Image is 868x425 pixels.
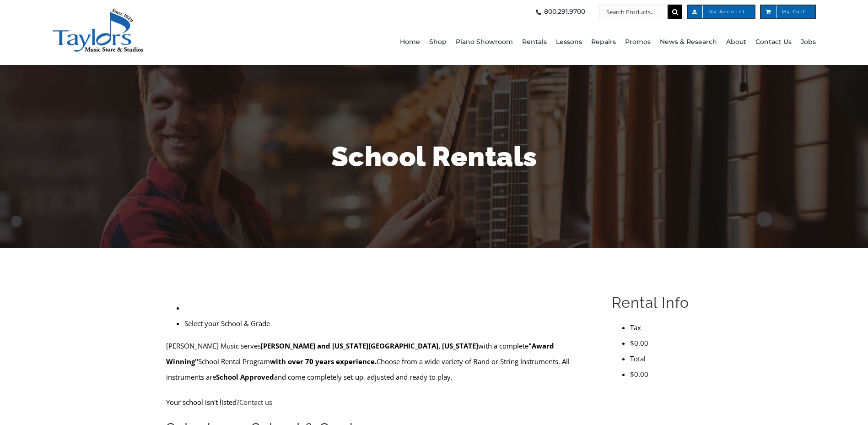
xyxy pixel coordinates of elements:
h1: School Rentals [167,137,702,176]
span: Home [400,35,420,49]
a: Promos [625,19,651,65]
span: My Account [697,10,745,14]
a: 800.291.9700 [533,5,585,19]
input: Search [668,5,682,19]
a: News & Research [660,19,717,65]
strong: [PERSON_NAME] and [US_STATE][GEOGRAPHIC_DATA], [US_STATE] [261,341,478,350]
strong: School Approved [216,372,274,381]
span: Jobs [801,35,816,49]
a: About [726,19,746,65]
nav: Top Right [251,5,816,19]
span: Shop [429,35,447,49]
a: My Account [687,5,755,19]
strong: with over 70 years experience. [270,357,377,366]
a: Shop [429,19,447,65]
a: Contact Us [755,19,792,65]
span: Lessons [556,35,582,49]
a: Contact us [239,398,272,407]
li: Select your School & Grade [184,316,590,331]
span: Promos [625,35,651,49]
p: [PERSON_NAME] Music serves with a complete School Rental Program Choose from a wide variety of Ba... [166,338,590,385]
a: taylors-music-store-west-chester [52,7,144,16]
span: Rentals [522,35,547,49]
span: Contact Us [755,35,792,49]
p: Your school isn't listed? [166,394,590,410]
li: $0.00 [630,335,702,351]
span: Repairs [591,35,616,49]
span: Piano Showroom [456,35,513,49]
a: Home [400,19,420,65]
span: About [726,35,746,49]
a: My Cart [760,5,816,19]
li: $0.00 [630,366,702,382]
span: My Cart [770,10,806,14]
a: Repairs [591,19,616,65]
a: Lessons [556,19,582,65]
a: Jobs [801,19,816,65]
h2: Rental Info [612,293,702,312]
span: News & Research [660,35,717,49]
a: Piano Showroom [456,19,513,65]
span: 800.291.9700 [544,5,585,19]
nav: Main Menu [251,19,816,65]
a: Rentals [522,19,547,65]
input: Search Products... [599,5,668,19]
li: Tax [630,320,702,335]
li: Total [630,351,702,366]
